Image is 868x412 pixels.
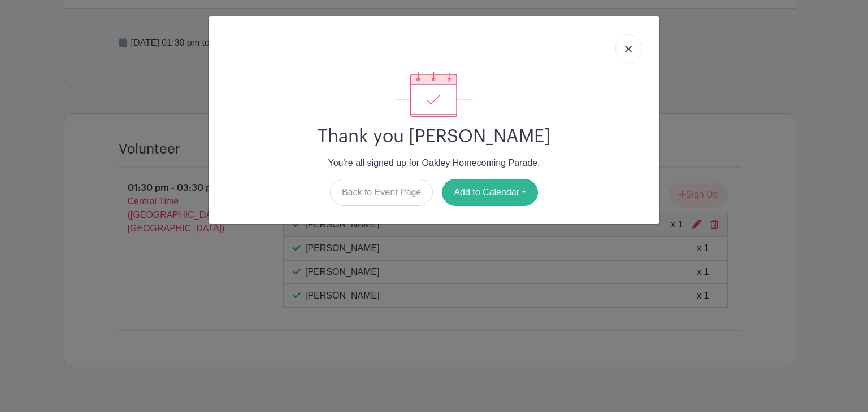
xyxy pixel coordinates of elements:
[218,126,650,147] h2: Thank you [PERSON_NAME]
[442,179,538,206] button: Add to Calendar
[395,72,473,117] img: signup_complete-c468d5dda3e2740ee63a24cb0ba0d3ce5d8a4ecd24259e683200fb1569d990c8.svg
[330,179,433,206] a: Back to Event Page
[218,156,650,170] p: You're all signed up for Oakley Homecoming Parade.
[625,46,632,52] img: close_button-5f87c8562297e5c2d7936805f587ecaba9071eb48480494691a3f1689db116b3.svg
